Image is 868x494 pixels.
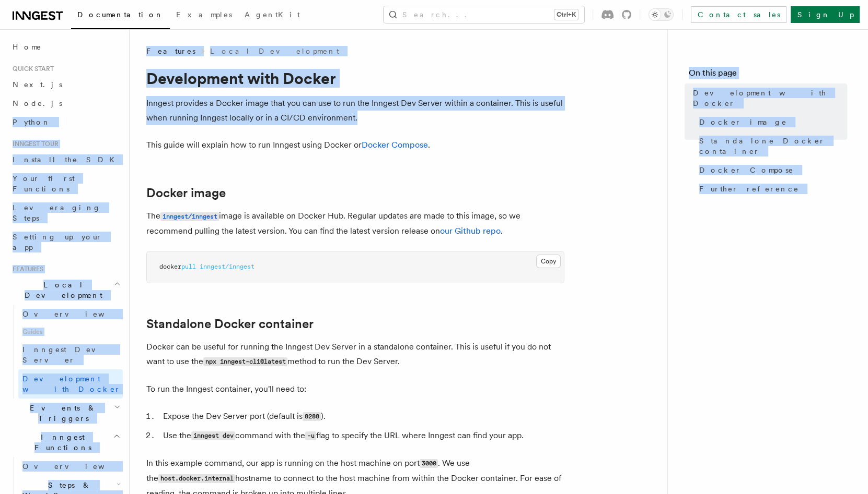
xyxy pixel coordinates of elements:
[695,113,847,131] a: Docker image
[146,186,226,200] a: Docker image
[8,275,123,305] button: Local Development
[238,3,306,28] a: AgentKit
[649,8,674,21] button: Toggle dark mode
[689,67,847,83] h4: On this page
[8,227,123,257] a: Setting up your app
[18,323,123,340] span: Guides
[18,369,123,399] a: Development with Docker
[8,65,54,73] span: Quick start
[8,38,123,56] a: Home
[699,184,799,194] span: Further reference
[160,211,219,221] a: inngest/inngest
[160,212,219,221] code: inngest/inngest
[146,382,564,396] p: To run the Inngest container, you'll need to:
[146,340,564,369] p: Docker can be useful for running the Inngest Dev Server in a standalone container. This is useful...
[8,150,123,169] a: Install the SDK
[22,310,130,318] span: Overview
[420,459,438,468] code: 3000
[170,3,238,28] a: Examples
[695,179,847,198] a: Further reference
[146,46,195,56] span: Features
[8,75,123,94] a: Next.js
[13,233,102,251] span: Setting up your app
[8,432,113,453] span: Inngest Functions
[13,174,75,193] span: Your first Functions
[13,118,51,126] span: Python
[8,113,123,131] a: Python
[22,345,112,364] span: Inngest Dev Server
[18,305,123,323] a: Overview
[77,10,164,19] span: Documentation
[8,399,123,428] button: Events & Triggers
[689,83,847,113] a: Development with Docker
[791,6,860,23] a: Sign Up
[181,263,196,270] span: pull
[384,6,584,23] button: Search...Ctrl+K
[191,431,235,440] code: inngest dev
[8,94,123,113] a: Node.js
[8,403,114,424] span: Events & Triggers
[200,263,254,270] span: inngest/inngest
[699,117,787,127] span: Docker image
[18,340,123,369] a: Inngest Dev Server
[8,198,123,227] a: Leveraging Steps
[146,209,564,238] p: The image is available on Docker Hub. Regular updates are made to this image, so we recommend pul...
[22,462,130,471] span: Overview
[13,155,121,164] span: Install the SDK
[71,3,170,29] a: Documentation
[536,255,561,268] button: Copy
[160,428,564,443] li: Use the command with the flag to specify the URL where Inngest can find your app.
[691,6,786,23] a: Contact sales
[210,46,339,56] a: Local Development
[8,169,123,198] a: Your first Functions
[158,474,235,483] code: host.docker.internal
[695,131,847,161] a: Standalone Docker container
[18,457,123,476] a: Overview
[440,226,501,236] a: our Github repo
[13,80,62,89] span: Next.js
[146,138,564,152] p: This guide will explain how to run Inngest using Docker or .
[8,428,123,457] button: Inngest Functions
[245,10,300,19] span: AgentKit
[13,42,42,52] span: Home
[8,140,59,148] span: Inngest tour
[8,265,43,273] span: Features
[146,96,564,125] p: Inngest provides a Docker image that you can use to run the Inngest Dev Server within a container...
[8,305,123,399] div: Local Development
[146,317,314,331] a: Standalone Docker container
[160,409,564,424] li: Expose the Dev Server port (default is ).
[13,203,101,222] span: Leveraging Steps
[693,88,847,109] span: Development with Docker
[8,280,114,300] span: Local Development
[695,161,847,179] a: Docker Compose
[362,140,428,150] a: Docker Compose
[22,375,121,393] span: Development with Docker
[13,99,62,107] span: Node.js
[554,9,578,20] kbd: Ctrl+K
[699,136,847,156] span: Standalone Docker container
[303,412,321,421] code: 8288
[305,431,316,440] code: -u
[176,10,232,19] span: Examples
[203,357,287,366] code: npx inngest-cli@latest
[146,69,564,88] h1: Development with Docker
[159,263,181,270] span: docker
[699,165,794,175] span: Docker Compose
